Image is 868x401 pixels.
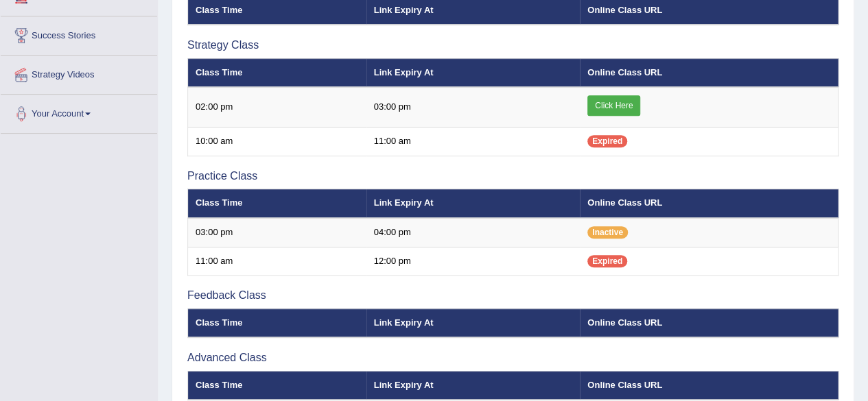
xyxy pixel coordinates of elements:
td: 03:00 pm [188,218,366,247]
td: 11:00 am [188,247,366,276]
th: Class Time [188,308,366,337]
span: Inactive [587,226,628,239]
a: Click Here [587,95,640,116]
th: Online Class URL [580,371,838,400]
td: 03:00 pm [366,87,580,127]
th: Class Time [188,371,366,400]
h3: Feedback Class [187,289,838,302]
span: Expired [587,135,627,147]
th: Class Time [188,189,366,218]
th: Link Expiry At [366,308,580,337]
h3: Strategy Class [187,39,838,51]
a: Strategy Videos [1,56,157,90]
td: 04:00 pm [366,218,580,247]
th: Link Expiry At [366,58,580,87]
a: Your Account [1,95,157,129]
td: 02:00 pm [188,87,366,127]
th: Online Class URL [580,308,838,337]
span: Expired [587,255,627,267]
th: Online Class URL [580,189,838,218]
th: Link Expiry At [366,189,580,218]
th: Class Time [188,58,366,87]
td: 11:00 am [366,127,580,156]
td: 10:00 am [188,127,366,156]
a: Success Stories [1,16,157,51]
h3: Practice Class [187,170,838,182]
td: 12:00 pm [366,247,580,276]
th: Link Expiry At [366,371,580,400]
th: Online Class URL [580,58,838,87]
h3: Advanced Class [187,352,838,364]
